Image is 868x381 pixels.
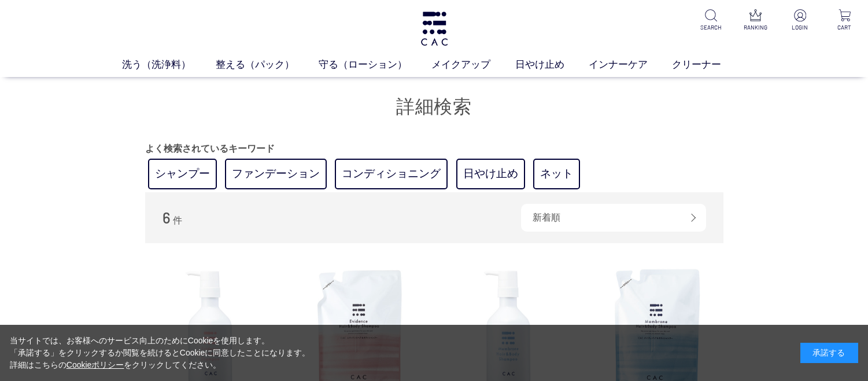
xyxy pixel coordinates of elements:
a: ファンデーション [225,159,327,189]
a: メイクアップ [431,57,515,72]
h1: 詳細検索 [145,94,723,119]
a: シャンプー [148,159,217,189]
img: logo [419,12,449,46]
span: 件 [173,215,182,225]
a: 洗う（洗浄料） [122,57,215,72]
a: Cookieポリシー [67,360,124,369]
a: ネット [533,159,580,189]
p: SEARCH [697,23,725,32]
a: LOGIN [786,9,814,32]
a: CART [830,9,859,32]
a: クリーナー [672,57,745,72]
span: 6 [162,208,171,226]
p: よく検索されているキーワード [145,142,723,156]
div: 新着順 [521,204,706,232]
a: 日やけ止め [515,57,589,72]
a: 守る（ローション） [319,57,431,72]
a: RANKING [741,9,770,32]
a: コンディショニング [335,159,448,189]
a: インナーケア [589,57,672,72]
div: 当サイトでは、お客様へのサービス向上のためにCookieを使用します。 「承諾する」をクリックするか閲覧を続けるとCookieに同意したことになります。 詳細はこちらの をクリックしてください。 [10,335,311,371]
a: 日やけ止め [456,159,525,189]
a: SEARCH [697,9,725,32]
p: CART [830,23,859,32]
p: RANKING [741,23,770,32]
div: 承諾する [800,343,858,363]
p: LOGIN [786,23,814,32]
a: 整える（パック） [216,57,319,72]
